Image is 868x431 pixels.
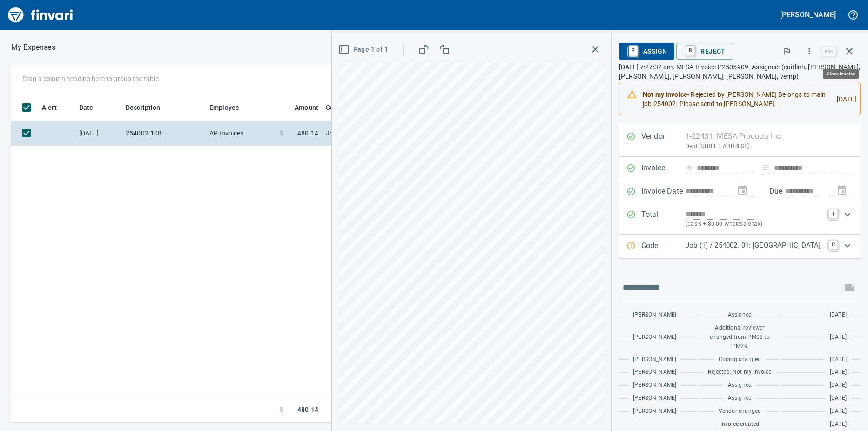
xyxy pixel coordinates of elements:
[79,102,106,113] span: Date
[322,121,555,146] td: Job (1) / 254002. 01: [GEOGRAPHIC_DATA]
[828,240,838,249] a: C
[22,74,159,83] p: Drag a column heading here to group the table
[279,128,283,138] span: $
[720,420,760,429] span: Invoice created
[11,42,55,53] p: My Expenses
[728,310,752,320] span: Assigned
[633,333,676,342] span: [PERSON_NAME]
[633,355,676,364] span: [PERSON_NAME]
[633,394,676,403] span: [PERSON_NAME]
[326,102,359,113] span: Coding
[295,102,318,113] span: Amount
[126,102,161,113] span: Description
[209,102,251,113] span: Employee
[297,128,318,138] span: 480.14
[633,381,676,390] span: [PERSON_NAME]
[686,46,695,56] a: R
[619,43,674,60] button: RAssign
[830,333,847,342] span: [DATE]
[830,368,847,377] span: [DATE]
[708,368,771,377] span: Rejected: Not my invoice
[830,407,847,416] span: [DATE]
[206,121,276,146] td: AP Invoices
[619,235,861,258] div: Expand
[209,102,239,113] span: Employee
[283,102,318,113] span: Amount
[830,420,847,429] span: [DATE]
[279,405,283,415] span: $
[728,381,752,390] span: Assigned
[780,10,836,20] h5: [PERSON_NAME]
[619,62,861,81] p: [DATE] 7:27:32 am. MESA Invoice P2505909. Assignee: (caitlinh, [PERSON_NAME], [PERSON_NAME], [PER...
[719,355,761,364] span: Coding changed
[828,209,838,218] a: T
[778,7,838,22] button: [PERSON_NAME]
[719,407,761,416] span: Vendor changed
[75,121,122,146] td: [DATE]
[643,91,687,98] strong: Not my invoice
[830,394,847,403] span: [DATE]
[42,102,69,113] span: Alert
[799,41,820,61] button: More
[336,41,392,58] button: Page 1 of 1
[728,394,752,403] span: Assigned
[643,86,829,112] div: - Rejected by [PERSON_NAME] Belongs to main job 254002. Please send to [PERSON_NAME].
[122,121,206,146] td: 254002.108
[626,43,667,59] span: Assign
[126,102,173,113] span: Description
[340,44,388,55] span: Page 1 of 1
[42,102,57,113] span: Alert
[79,102,94,113] span: Date
[633,368,676,377] span: [PERSON_NAME]
[838,276,861,299] span: This records your message into the invoice and notifies anyone mentioned
[633,407,676,416] span: [PERSON_NAME]
[619,203,861,235] div: Expand
[822,47,836,57] a: esc
[641,240,686,252] p: Code
[830,355,847,364] span: [DATE]
[676,43,733,60] button: RReject
[629,46,638,56] a: R
[11,42,55,53] nav: breadcrumb
[686,240,823,251] p: Job (1) / 254002. 01: [GEOGRAPHIC_DATA]
[705,323,775,351] span: Additional reviewer changed from PM08 to PM29
[777,41,797,61] button: Flag
[830,310,847,320] span: [DATE]
[684,43,725,59] span: Reject
[6,4,75,26] img: Finvari
[326,102,347,113] span: Coding
[297,405,318,415] span: 480.14
[830,381,847,390] span: [DATE]
[686,220,823,229] p: (basis + $0.00 Wholesale tax)
[641,209,686,229] p: Total
[633,310,676,320] span: [PERSON_NAME]
[829,86,856,112] div: [DATE]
